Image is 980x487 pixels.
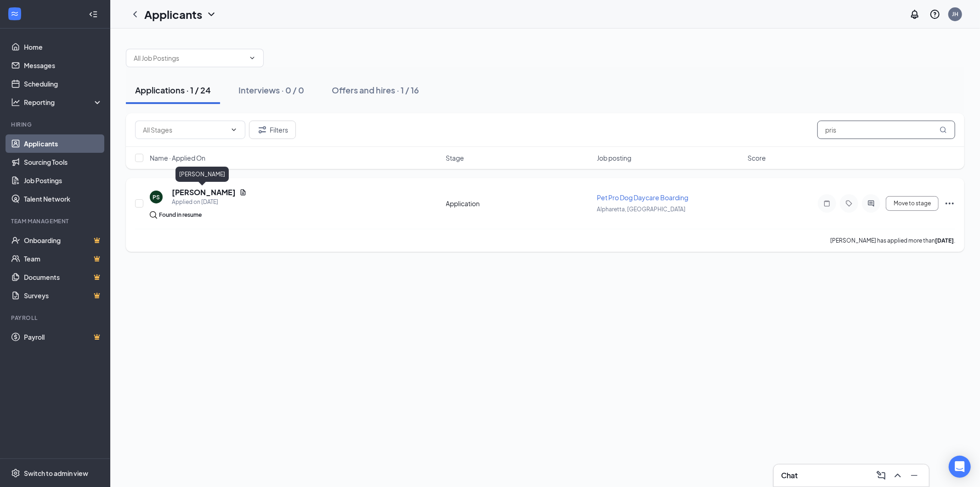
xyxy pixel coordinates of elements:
[24,231,102,249] a: OnboardingCrown
[24,190,102,208] a: Talent Network
[172,197,247,207] div: Applied on [DATE]
[24,98,103,107] div: Reporting
[11,314,101,322] div: Payroll
[11,217,101,225] div: Team Management
[929,9,940,20] svg: QuestionInfo
[249,121,296,139] button: Filter Filters
[817,121,955,139] input: Search in applications
[892,470,903,481] svg: ChevronUp
[24,469,88,478] div: Switch to admin view
[597,206,685,213] span: Alpharetta, [GEOGRAPHIC_DATA]
[909,9,920,20] svg: Notifications
[597,153,631,162] span: Job posting
[135,84,211,96] div: Applications · 1 / 24
[238,84,304,96] div: Interviews · 0 / 0
[890,468,905,483] button: ChevronUp
[230,126,238,133] svg: ChevronDown
[11,121,101,128] div: Hiring
[874,468,889,483] button: ComposeMessage
[257,124,268,135] svg: Filter
[907,468,922,483] button: Minimize
[944,198,955,209] svg: Ellipses
[940,126,947,133] svg: MagnifyingGlass
[24,153,102,171] a: Sourcing Tools
[844,200,855,207] svg: Tag
[24,328,102,346] a: PayrollCrown
[24,171,102,190] a: Job Postings
[153,193,160,201] div: PS
[176,167,229,182] div: [PERSON_NAME]
[781,470,798,481] h3: Chat
[24,75,102,93] a: Scheduling
[935,237,954,244] b: [DATE]
[24,268,102,286] a: DocumentsCrown
[89,10,98,19] svg: Collapse
[249,54,256,62] svg: ChevronDown
[909,470,920,481] svg: Minimize
[876,470,887,481] svg: ComposeMessage
[11,469,20,478] svg: Settings
[172,187,236,197] h5: [PERSON_NAME]
[24,56,102,75] a: Messages
[821,200,833,207] svg: Note
[446,199,591,208] div: Application
[150,211,157,219] img: search.bf7aa3482b7795d4f01b.svg
[597,193,688,202] span: Pet Pro Dog Daycare Boarding
[830,237,955,244] p: [PERSON_NAME] has applied more than .
[143,125,227,135] input: All Stages
[886,196,939,211] button: Move to stage
[144,6,202,22] h1: Applicants
[11,98,20,107] svg: Analysis
[239,189,247,196] svg: Document
[866,200,877,207] svg: ActiveChat
[949,456,971,478] div: Open Intercom Messenger
[446,153,465,162] span: Stage
[332,84,419,96] div: Offers and hires · 1 / 16
[150,153,205,162] span: Name · Applied On
[159,210,202,220] div: Found in resume
[24,249,102,268] a: TeamCrown
[748,153,766,162] span: Score
[130,9,141,20] svg: ChevronLeft
[952,10,958,18] div: JH
[24,286,102,305] a: SurveysCrown
[206,9,217,20] svg: ChevronDown
[24,38,102,56] a: Home
[134,53,245,63] input: All Job Postings
[24,134,102,153] a: Applicants
[10,9,19,18] svg: WorkstreamLogo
